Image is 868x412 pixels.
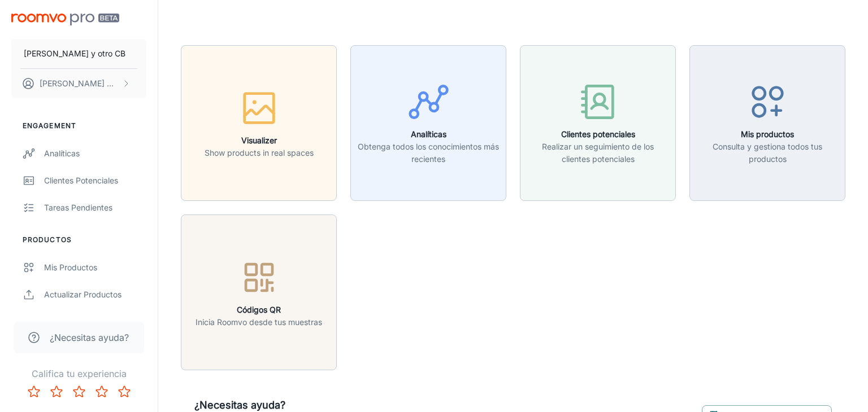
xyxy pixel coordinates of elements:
[350,116,506,128] a: AnalíticasObtenga todos los conocimientos más recientes
[697,128,838,141] h6: Mis productos
[9,367,149,380] p: Califica tu experiencia
[358,128,499,141] h6: Analíticas
[527,128,669,141] h6: Clientes potenciales
[196,304,322,316] h6: Códigos QR
[11,14,119,25] img: Roomvo PRO Beta
[50,331,129,344] span: ¿Necesitas ayuda?
[205,134,314,147] h6: Visualizer
[90,380,113,403] button: Rate 4 star
[45,380,68,403] button: Rate 2 star
[527,141,669,165] p: Realizar un seguimiento de los clientes potenciales
[24,47,125,60] p: [PERSON_NAME] y otro CB
[181,286,337,297] a: Códigos QRInicia Roomvo desde tus muestras
[23,380,45,403] button: Rate 1 star
[44,201,146,214] div: Tareas pendientes
[689,45,845,201] button: Mis productosConsulta y gestiona todos tus productos
[68,380,90,403] button: Rate 3 star
[520,45,676,201] button: Clientes potencialesRealizar un seguimiento de los clientes potenciales
[40,77,119,90] p: [PERSON_NAME] Nomada
[205,147,314,159] p: Show products in real spaces
[44,261,146,274] div: Mis productos
[689,116,845,128] a: Mis productosConsulta y gestiona todos tus productos
[181,214,337,370] button: Códigos QRInicia Roomvo desde tus muestras
[44,147,146,160] div: Analíticas
[44,288,146,301] div: Actualizar productos
[196,316,322,328] p: Inicia Roomvo desde tus muestras
[113,380,136,403] button: Rate 5 star
[697,141,838,165] p: Consulta y gestiona todos tus productos
[44,174,146,187] div: Clientes potenciales
[11,69,146,98] button: [PERSON_NAME] Nomada
[181,45,337,201] button: VisualizerShow products in real spaces
[358,141,499,165] p: Obtenga todos los conocimientos más recientes
[520,116,676,128] a: Clientes potencialesRealizar un seguimiento de los clientes potenciales
[11,39,146,68] button: [PERSON_NAME] y otro CB
[350,45,506,201] button: AnalíticasObtenga todos los conocimientos más recientes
